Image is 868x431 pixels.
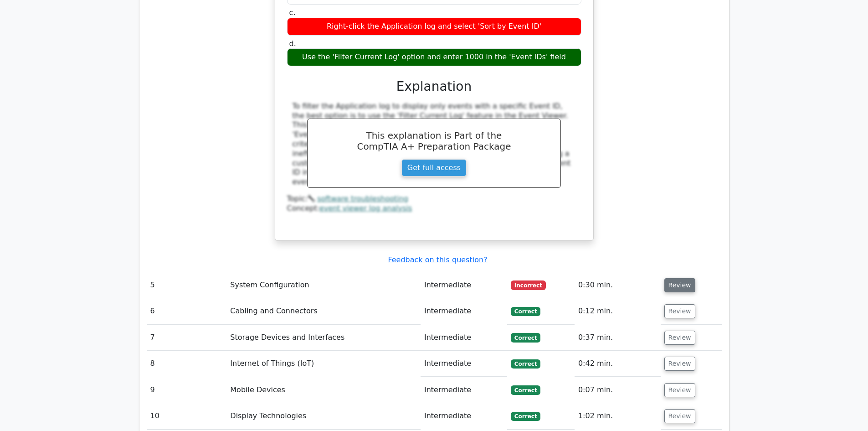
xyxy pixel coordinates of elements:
td: Intermediate [421,298,507,324]
td: 0:37 min. [575,325,661,351]
td: Mobile Devices [226,377,421,403]
span: c. [289,8,296,17]
span: Incorrect [511,280,546,290]
div: Use the 'Filter Current Log' option and enter 1000 in the 'Event IDs' field [287,48,581,66]
td: System Configuration [226,272,421,298]
td: 0:12 min. [575,298,661,324]
td: 0:07 min. [575,377,661,403]
td: Intermediate [421,403,507,429]
div: Right-click the Application log and select 'Sort by Event ID' [287,18,581,36]
td: 9 [147,377,227,403]
h3: Explanation [293,79,576,94]
span: Correct [511,412,540,421]
span: Correct [511,307,540,316]
td: 8 [147,351,227,377]
td: 10 [147,403,227,429]
td: Intermediate [421,325,507,351]
span: Correct [511,359,540,369]
button: Review [664,383,695,397]
a: Feedback on this question? [388,255,487,264]
span: Correct [511,385,540,395]
span: d. [289,39,296,48]
td: Display Technologies [226,403,421,429]
td: 0:30 min. [575,272,661,298]
div: Topic: [287,194,581,204]
td: Intermediate [421,351,507,377]
td: 5 [147,272,227,298]
a: Get full access [401,159,467,177]
button: Review [664,357,695,371]
a: software troubleshooting [317,194,408,203]
div: To filter the Application log to display only events with a specific Event ID, the best option is... [293,102,576,187]
td: Internet of Things (IoT) [226,351,421,377]
td: 0:42 min. [575,351,661,377]
td: 1:02 min. [575,403,661,429]
div: Concept: [287,204,581,213]
td: 6 [147,298,227,324]
span: Correct [511,333,540,342]
button: Review [664,304,695,318]
button: Review [664,278,695,292]
td: Intermediate [421,272,507,298]
button: Review [664,331,695,345]
td: Cabling and Connectors [226,298,421,324]
button: Review [664,409,695,423]
td: Intermediate [421,377,507,403]
td: Storage Devices and Interfaces [226,325,421,351]
a: event viewer log analysis [319,204,412,213]
td: 7 [147,325,227,351]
